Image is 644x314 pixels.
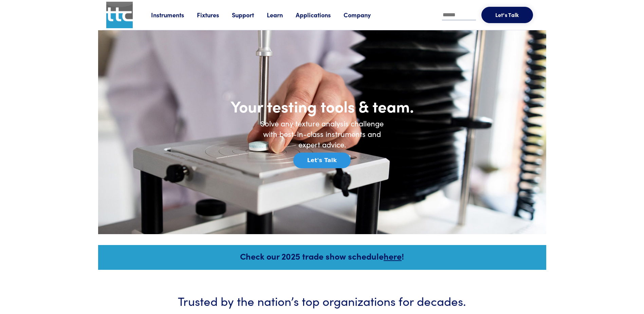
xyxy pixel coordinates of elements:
[254,118,390,150] h6: Solve any texture analysis challenge with best-in-class instruments and expert advice.
[384,250,402,262] a: here
[118,292,526,309] h3: Trusted by the nation’s top organizations for decades.
[232,11,267,19] a: Support
[481,7,533,23] button: Let's Talk
[186,96,458,116] h1: Your testing tools & team.
[293,153,351,168] button: Let's Talk
[267,11,296,19] a: Learn
[151,11,197,19] a: Instruments
[197,11,232,19] a: Fixtures
[344,11,384,19] a: Company
[107,250,537,262] h5: Check our 2025 trade show schedule !
[106,2,133,28] img: ttc_logo_1x1_v1.0.png
[296,11,344,19] a: Applications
